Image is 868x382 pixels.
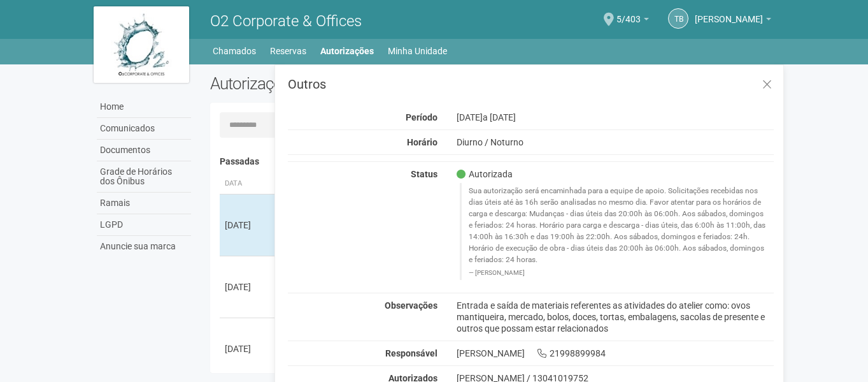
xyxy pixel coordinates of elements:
[616,16,649,26] a: 5/403
[225,281,272,293] div: [DATE]
[406,112,438,122] strong: Período
[695,2,763,24] span: Tatiana Buxbaum Grecco
[447,112,784,123] div: [DATE]
[469,268,767,277] footer: [PERSON_NAME]
[695,16,771,26] a: [PERSON_NAME]
[97,96,191,118] a: Home
[483,112,516,122] span: a [DATE]
[388,42,447,60] a: Minha Unidade
[616,2,641,24] span: 5/403
[213,42,256,60] a: Chamados
[210,74,483,93] h2: Autorizações
[97,140,191,161] a: Documentos
[668,8,688,29] a: TB
[220,173,277,195] th: Data
[385,300,438,311] strong: Observações
[210,12,362,30] span: O2 Corporate & Offices
[220,157,765,166] h4: Passadas
[225,342,272,355] div: [DATE]
[320,42,374,60] a: Autorizações
[97,236,191,257] a: Anuncie sua marca
[97,118,191,140] a: Comunicados
[447,136,784,148] div: Diurno / Noturno
[407,137,438,147] strong: Horário
[447,300,784,334] div: Entrada e saída de materiais referentes as atividades do atelier como: ovos mantiqueira, mercado,...
[225,219,272,231] div: [DATE]
[457,168,513,180] span: Autorizada
[97,193,191,214] a: Ramais
[447,348,784,359] div: [PERSON_NAME] 21998899984
[460,183,774,279] blockquote: Sua autorização será encaminhada para a equipe de apoio. Solicitações recebidas nos dias úteis at...
[270,42,306,60] a: Reservas
[94,6,189,83] img: logo.jpg
[411,169,438,179] strong: Status
[97,161,191,193] a: Grade de Horários dos Ônibus
[97,214,191,236] a: LGPD
[385,348,438,358] strong: Responsável
[288,78,774,91] h3: Outros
